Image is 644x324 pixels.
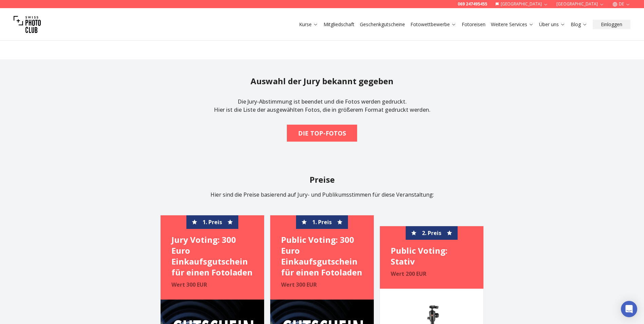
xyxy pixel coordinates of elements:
[171,281,253,289] p: Wert 300 EUR
[14,11,41,38] img: Swiss photo club
[281,234,363,278] h4: Public Voting: 300 Euro Einkaufsgutschein für einen Fotoladen
[299,21,318,28] a: Kurse
[462,21,485,28] a: Fotoreisen
[458,1,487,7] a: 069 247495455
[593,20,630,29] button: Einloggen
[491,21,534,28] a: Weitere Services
[203,218,222,226] span: 1. Preis
[281,281,363,289] p: Wert 300 EUR
[360,21,405,28] a: Geschenkgutscheine
[391,245,473,267] h4: Public Voting: Stativ
[410,21,456,28] a: Fotowettbewerbe
[110,191,534,199] p: Hier sind die Preise basierend auf Jury- und Publikumsstimmen für diese Veranstaltung:
[459,20,488,29] button: Fotoreisen
[296,20,321,29] button: Kurse
[621,301,637,317] div: Open Intercom Messenger
[539,21,565,28] a: Über uns
[251,76,393,87] h2: Auswahl der Jury bekannt gegeben
[571,21,587,28] a: Blog
[357,20,408,29] button: Geschenkgutscheine
[422,229,441,237] span: 2. Preis
[171,234,253,278] h4: Jury Voting: 300 Euro Einkaufsgutschein für einen Fotoladen
[324,21,354,28] a: Mitgliedschaft
[110,174,534,185] h2: Preise
[536,20,568,29] button: Über uns
[214,92,430,119] p: Die Jury-Abstimmung ist beendet und die Fotos werden gedruckt. Hier ist die Liste der ausgewählte...
[408,20,459,29] button: Fotowettbewerbe
[298,128,346,138] b: DIE TOP-FOTOS
[391,270,473,278] p: Wert 200 EUR
[312,218,332,226] span: 1. Preis
[568,20,590,29] button: Blog
[321,20,357,29] button: Mitgliedschaft
[488,20,536,29] button: Weitere Services
[287,125,357,142] button: DIE TOP-FOTOS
